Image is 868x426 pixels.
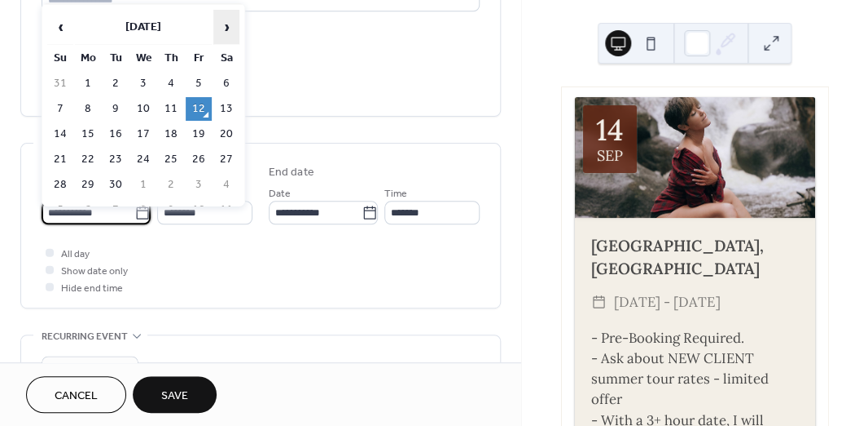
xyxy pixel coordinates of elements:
td: 4 [158,72,184,95]
td: 25 [158,148,184,171]
span: Show date only [61,263,128,280]
td: 18 [158,122,184,146]
span: › [214,11,239,43]
button: Save [133,376,217,413]
td: 13 [213,97,239,121]
th: Th [158,47,184,70]
th: Mo [75,47,101,70]
td: 22 [75,148,101,171]
td: 16 [103,122,129,146]
td: 12 [186,97,212,121]
td: 19 [186,122,212,146]
div: Sep [597,149,623,163]
div: End date [269,164,314,181]
th: Sa [213,47,239,70]
td: 7 [103,198,129,222]
td: 29 [75,173,101,197]
th: [DATE] [75,10,212,45]
th: Fr [186,47,212,70]
div: ​ [591,291,607,314]
td: 6 [213,72,239,95]
span: Time [384,185,407,202]
td: 14 [47,122,73,146]
div: 14 [596,115,624,144]
td: 28 [47,173,73,197]
td: 27 [213,148,239,171]
span: All day [61,246,90,263]
td: 10 [186,198,212,222]
td: 23 [103,148,129,171]
span: Save [161,388,188,405]
td: 11 [213,198,239,222]
td: 9 [103,97,129,121]
td: 6 [75,198,101,222]
td: 1 [75,72,101,95]
td: 26 [186,148,212,171]
td: 21 [47,148,73,171]
span: [DATE] - [DATE] [614,291,720,314]
span: ‹ [48,11,72,43]
td: 24 [130,148,156,171]
td: 17 [130,122,156,146]
td: 10 [130,97,156,121]
span: Do not repeat [48,360,109,379]
td: 3 [186,173,212,197]
td: 31 [47,72,73,95]
td: 20 [213,122,239,146]
th: Su [47,47,73,70]
th: Tu [103,47,129,70]
td: 2 [158,173,184,197]
td: 8 [75,97,101,121]
td: 4 [213,173,239,197]
span: Date [269,185,291,202]
td: 1 [130,173,156,197]
td: 11 [158,97,184,121]
td: 5 [47,198,73,222]
span: Recurring event [42,328,128,345]
td: 15 [75,122,101,146]
td: 7 [47,97,73,121]
th: We [130,47,156,70]
td: 5 [186,72,212,95]
td: 8 [130,198,156,222]
td: 3 [130,72,156,95]
td: 9 [158,198,184,222]
span: Hide end time [61,280,123,297]
button: Cancel [26,376,126,413]
span: Cancel [55,388,98,405]
div: [GEOGRAPHIC_DATA], [GEOGRAPHIC_DATA] [575,234,815,282]
td: 2 [103,72,129,95]
td: 30 [103,173,129,197]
